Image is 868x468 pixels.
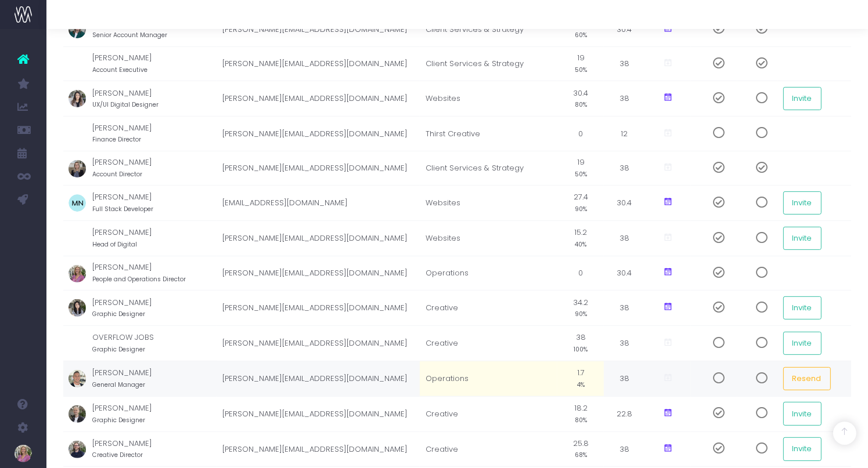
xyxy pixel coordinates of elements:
small: Senior Account Manager [92,29,167,39]
td: 18.2 [557,12,604,47]
img: profile_images [69,299,86,317]
small: General Manager [92,379,145,389]
td: Operations [420,361,557,396]
td: [PERSON_NAME][EMAIL_ADDRESS][DOMAIN_NAME] [217,12,420,47]
small: UX/UI Digital Designer [92,99,159,109]
img: profile_images [69,265,86,282]
td: [EMAIL_ADDRESS][DOMAIN_NAME] [217,186,420,221]
td: 34.2 [557,291,604,326]
td: Websites [420,81,557,117]
td: Creative [420,291,557,326]
td: [PERSON_NAME][EMAIL_ADDRESS][DOMAIN_NAME] [217,256,420,291]
td: 0 [557,117,604,151]
td: 27.4 [557,186,604,221]
small: People and Operations Director [92,273,186,284]
td: [PERSON_NAME] [92,361,217,396]
td: [PERSON_NAME] [92,151,217,186]
td: [PERSON_NAME][EMAIL_ADDRESS][DOMAIN_NAME] [217,291,420,326]
td: 19 [557,46,604,81]
td: [PERSON_NAME][EMAIL_ADDRESS][DOMAIN_NAME] [217,361,420,396]
td: 38 [604,220,644,256]
td: 12 [604,117,644,151]
button: Invite [783,87,822,110]
button: Invite [783,402,822,425]
img: profile_images [69,370,86,387]
td: Client Services & Strategy [420,12,557,47]
td: [PERSON_NAME] [92,396,217,431]
td: 38 [604,361,644,396]
td: 22.8 [604,396,644,431]
td: [PERSON_NAME][EMAIL_ADDRESS][DOMAIN_NAME] [217,431,420,467]
td: [PERSON_NAME] [92,117,217,151]
td: [PERSON_NAME][EMAIL_ADDRESS][DOMAIN_NAME] [217,81,420,117]
img: profile_images [69,230,86,247]
small: 40% [575,238,586,249]
button: Invite [783,191,822,215]
button: Resend [783,367,831,390]
td: 19 [557,151,604,186]
td: Creative [420,431,557,467]
td: 15.2 [557,220,604,256]
td: 38 [604,291,644,326]
td: 1.7 [557,361,604,396]
small: 50% [575,64,587,74]
td: Creative [420,326,557,361]
img: profile_images [69,125,86,143]
td: [PERSON_NAME] [92,220,217,256]
img: images/default_profile_image.png [15,445,32,462]
td: Client Services & Strategy [420,46,557,81]
button: Invite [783,227,822,250]
img: profile_images [69,56,86,73]
img: profile_images [69,335,86,352]
td: 38 [557,326,604,361]
td: 38 [604,431,644,467]
small: Account Executive [92,64,147,74]
td: Thirst Creative [420,117,557,151]
td: [PERSON_NAME] [92,431,217,467]
td: [PERSON_NAME] [92,46,217,81]
small: Graphic Designer [92,308,145,318]
td: [PERSON_NAME] [92,12,217,47]
td: Websites [420,186,557,221]
small: 4% [577,379,585,389]
td: 30.4 [557,81,604,117]
small: 100% [574,343,588,354]
small: Finance Director [92,133,141,144]
small: Creative Director [92,449,143,459]
td: [PERSON_NAME] [92,186,217,221]
img: profile_images [69,194,86,212]
small: 90% [575,308,587,318]
small: Account Director [92,168,142,179]
button: Invite [783,437,822,460]
td: [PERSON_NAME] [92,81,217,117]
img: profile_images [69,160,86,177]
button: Invite [783,296,822,320]
td: 38 [604,151,644,186]
button: Invite [783,332,822,355]
td: Client Services & Strategy [420,151,557,186]
td: 38 [604,326,644,361]
td: [PERSON_NAME][EMAIL_ADDRESS][DOMAIN_NAME] [217,326,420,361]
td: 0 [557,256,604,291]
td: [PERSON_NAME][EMAIL_ADDRESS][DOMAIN_NAME] [217,396,420,431]
td: OVERFLOW JOBS [92,326,217,361]
small: Full Stack Developer [92,203,153,213]
img: profile_images [69,441,86,458]
small: 68% [575,449,587,459]
small: 90% [575,203,587,213]
td: [PERSON_NAME][EMAIL_ADDRESS][DOMAIN_NAME] [217,46,420,81]
td: 30.4 [604,186,644,221]
small: 80% [575,99,587,109]
td: Creative [420,396,557,431]
img: profile_images [69,90,86,107]
td: Websites [420,220,557,256]
td: Operations [420,256,557,291]
small: Graphic Designer [92,343,145,354]
td: 25.8 [557,431,604,467]
td: 18.2 [557,396,604,431]
td: 38 [604,46,644,81]
small: Head of Digital [92,238,137,249]
small: 60% [575,29,587,39]
img: profile_images [69,405,86,423]
td: [PERSON_NAME][EMAIL_ADDRESS][DOMAIN_NAME] [217,117,420,151]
